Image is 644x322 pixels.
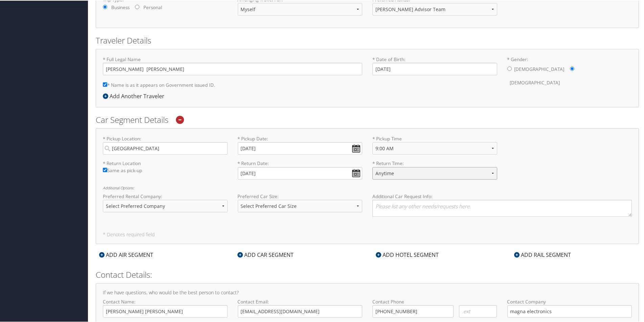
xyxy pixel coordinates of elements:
[372,192,632,199] label: Additional Car Request Info:
[103,304,228,317] input: Contact Name:
[103,298,228,317] label: Contact Name:
[507,298,632,317] label: Contact Company
[510,76,560,88] label: [DEMOGRAPHIC_DATA]
[103,62,362,75] input: * Full Legal Name
[238,159,363,179] label: * Return Date:
[103,78,215,90] label: * Name is as it appears on Government issued ID.
[238,166,363,179] input: * Return Date:
[507,66,512,70] input: * Gender:[DEMOGRAPHIC_DATA][DEMOGRAPHIC_DATA]
[103,167,107,171] input: Same as pick-up
[111,3,130,10] label: Business
[96,268,639,280] h2: Contact Details:
[103,290,632,294] h4: If we have questions, who would be the best person to contact?
[372,62,497,75] input: * Date of Birth:
[103,55,362,75] label: * Full Legal Name
[103,159,228,166] label: * Return Location
[96,250,157,258] div: ADD AIR SEGMENT
[372,141,497,154] select: * Pickup Time
[143,3,162,10] label: Personal
[103,135,228,154] label: * Pickup Location:
[459,304,497,317] input: .ext
[238,141,363,154] input: * Pickup Date:
[234,250,297,258] div: ADD CAR SEGMENT
[372,250,442,258] div: ADD HOTEL SEGMENT
[511,250,574,258] div: ADD RAIL SEGMENT
[507,55,632,89] label: * Gender:
[372,135,497,159] label: * Pickup Time
[103,185,632,189] h6: Additional Options:
[103,192,228,199] label: Preferred Rental Company:
[372,55,497,75] label: * Date of Birth:
[238,135,363,154] label: * Pickup Date:
[372,159,497,184] label: * Return Time:
[372,166,497,179] select: * Return Time:
[96,113,639,125] h2: Car Segment Details
[103,166,228,177] label: Same as pick-up
[238,298,363,317] label: Contact Email:
[507,304,632,317] input: Contact Company
[103,82,107,86] input: * Name is as it appears on Government issued ID.
[238,192,363,199] label: Preferred Car Size:
[103,91,168,100] div: Add Another Traveler
[570,66,574,70] input: * Gender:[DEMOGRAPHIC_DATA][DEMOGRAPHIC_DATA]
[372,298,497,304] label: Contact Phone
[103,232,632,236] h5: * Denotes required field
[514,62,565,75] label: [DEMOGRAPHIC_DATA]
[96,34,639,46] h2: Traveler Details
[238,304,363,317] input: Contact Email:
